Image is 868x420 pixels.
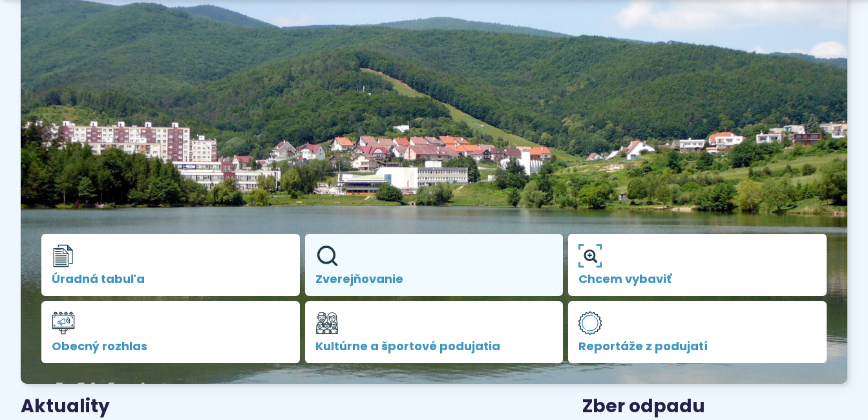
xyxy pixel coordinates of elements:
[305,234,564,296] a: Zverejňovanie
[21,397,110,417] h3: Aktuality
[568,234,827,296] a: Chcem vybaviť
[52,340,290,353] span: Obecný rozhlas
[41,234,300,296] a: Úradná tabuľa
[578,340,816,353] span: Reportáže z podujatí
[582,397,847,417] h3: Zber odpadu
[41,301,300,363] a: Obecný rozhlas
[578,273,816,286] span: Chcem vybaviť
[315,340,553,353] span: Kultúrne a športové podujatia
[568,301,827,363] a: Reportáže z podujatí
[305,301,564,363] a: Kultúrne a športové podujatia
[52,273,290,286] span: Úradná tabuľa
[315,273,553,286] span: Zverejňovanie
